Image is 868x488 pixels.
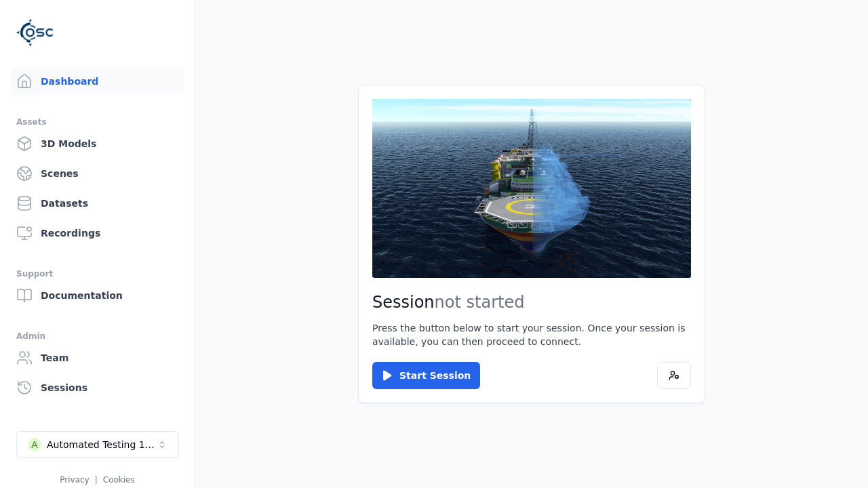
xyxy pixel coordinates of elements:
div: Automated Testing 1 - Playwright [47,438,157,451]
a: Team [11,344,184,371]
span: | [95,475,98,485]
a: 3D Models [11,130,184,157]
button: Select a workspace [16,431,179,458]
button: Start Session [372,362,480,389]
div: A [28,438,41,451]
h2: Session [372,291,691,313]
a: Documentation [11,282,184,309]
div: Admin [16,328,178,344]
a: Scenes [11,160,184,187]
a: Dashboard [11,68,184,95]
a: Privacy [60,475,89,485]
p: Press the button below to start your session. Once your session is available, you can then procee... [372,321,691,348]
div: Assets [16,114,178,130]
a: Cookies [103,475,135,485]
a: Sessions [11,374,184,401]
span: not started [435,293,525,312]
div: Support [16,266,178,282]
a: Recordings [11,220,184,247]
a: Datasets [11,190,184,217]
img: Logo [16,14,54,52]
